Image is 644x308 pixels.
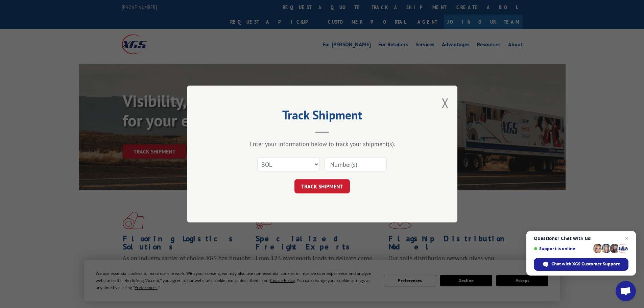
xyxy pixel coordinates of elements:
[534,236,628,241] span: Questions? Chat with us!
[325,157,387,171] input: Number(s)
[221,140,424,148] div: Enter your information below to track your shipment(s).
[623,234,631,242] span: Close chat
[442,94,449,112] button: Close modal
[616,281,636,301] div: Open chat
[294,179,350,193] button: TRACK SHIPMENT
[534,258,628,271] div: Chat with XGS Customer Support
[221,110,424,123] h2: Track Shipment
[551,261,620,267] span: Chat with XGS Customer Support
[534,246,591,251] span: Support is online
